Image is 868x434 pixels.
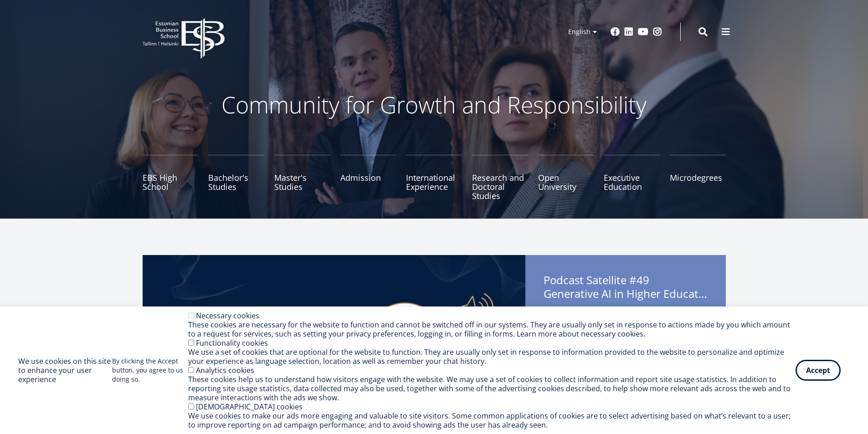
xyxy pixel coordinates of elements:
a: Admission [340,155,396,200]
span: In this episode, we dive into the book Generative AI in Higher Education: The Good, the Bad, and ... [544,305,708,362]
h2: We use cookies on this site to enhance your user experience [18,357,112,384]
label: Functionality cookies [196,338,268,348]
a: EBS High School [143,155,199,200]
a: Facebook [611,27,620,36]
label: Analytics cookies [196,365,254,375]
a: Linkedin [624,27,633,36]
a: Instagram [653,27,662,36]
div: We use a set of cookies that are optional for the website to function. They are usually only set ... [188,347,796,366]
a: Research and Doctoral Studies [472,155,528,200]
a: Executive Education [604,155,660,200]
span: Generative AI in Higher Education: The Good, the Bad, and the Ugly [544,287,708,301]
div: We use cookies to make our ads more engaging and valuable to site visitors. Some common applicati... [188,411,796,429]
div: These cookies are necessary for the website to function and cannot be switched off in our systems... [188,320,796,338]
div: These cookies help us to understand how visitors engage with the website. We may use a set of coo... [188,375,796,402]
button: Accept [796,360,841,381]
p: Community for Growth and Responsibility [193,91,676,118]
img: Satellite #49 [143,255,525,428]
a: Open University [538,155,594,200]
a: Master's Studies [274,155,330,200]
label: Necessary cookies [196,311,259,321]
a: Youtube [638,27,648,36]
p: By clicking the Accept button, you agree to us doing so. [112,357,188,384]
a: Bachelor's Studies [208,155,264,200]
span: Podcast Satellite #49 [544,273,708,303]
a: Microdegrees [670,155,726,200]
a: International Experience [406,155,462,200]
label: [DEMOGRAPHIC_DATA] cookies [196,402,303,412]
